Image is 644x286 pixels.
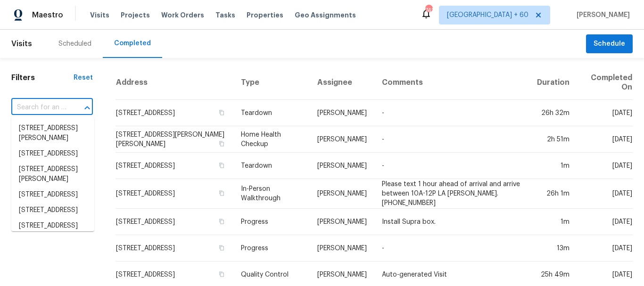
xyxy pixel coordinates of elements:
td: [STREET_ADDRESS] [116,235,233,261]
td: [PERSON_NAME] [310,153,374,179]
td: In-Person Walkthrough [233,179,310,209]
button: Copy Address [217,108,226,117]
input: Search for an address... [11,100,66,115]
div: Completed [114,39,151,48]
td: - [374,235,529,261]
td: [STREET_ADDRESS] [116,153,233,179]
td: [PERSON_NAME] [310,179,374,209]
td: 2h 51m [529,126,577,153]
button: Close [81,101,94,114]
span: Projects [121,10,150,20]
td: 26h 32m [529,100,577,126]
td: Teardown [233,100,310,126]
th: Type [233,65,310,100]
td: [PERSON_NAME] [310,209,374,235]
td: [STREET_ADDRESS] [116,100,233,126]
li: [STREET_ADDRESS][PERSON_NAME] [11,162,94,187]
td: Please text 1 hour ahead of arrival and arrive between 10A-12P LA [PERSON_NAME]. [PHONE_NUMBER] [374,179,529,209]
td: - [374,153,529,179]
td: 1m [529,153,577,179]
button: Copy Address [217,139,226,148]
td: - [374,126,529,153]
td: 13m [529,235,577,261]
button: Copy Address [217,189,226,197]
td: Install Supra box. [374,209,529,235]
button: Copy Address [217,270,226,278]
button: Schedule [586,34,633,54]
li: [STREET_ADDRESS] [11,146,94,162]
button: Copy Address [217,217,226,226]
span: Schedule [594,38,625,50]
td: [DATE] [577,126,633,153]
td: [STREET_ADDRESS] [116,209,233,235]
th: Assignee [310,65,374,100]
th: Comments [374,65,529,100]
button: Copy Address [217,161,226,170]
td: [STREET_ADDRESS] [116,179,233,209]
th: Address [116,65,233,100]
span: Tasks [215,12,235,18]
span: Geo Assignments [295,10,356,20]
li: [STREET_ADDRESS][PERSON_NAME] [11,121,94,146]
span: Properties [247,10,283,20]
td: [PERSON_NAME] [310,235,374,261]
td: [DATE] [577,153,633,179]
span: Work Orders [161,10,204,20]
div: 742 [425,6,432,15]
td: 1m [529,209,577,235]
th: Duration [529,65,577,100]
td: 26h 1m [529,179,577,209]
td: [STREET_ADDRESS][PERSON_NAME][PERSON_NAME] [116,126,233,153]
li: [STREET_ADDRESS] [11,203,94,218]
td: [DATE] [577,179,633,209]
td: Progress [233,235,310,261]
span: [PERSON_NAME] [573,10,630,20]
li: [STREET_ADDRESS] [11,187,94,203]
td: Home Health Checkup [233,126,310,153]
div: Scheduled [58,39,91,49]
span: Visits [11,33,32,54]
td: Teardown [233,153,310,179]
li: [STREET_ADDRESS] [11,218,94,234]
span: Visits [90,10,109,20]
span: Maestro [32,10,63,20]
button: Copy Address [217,244,226,252]
td: [DATE] [577,235,633,261]
h1: Filters [11,73,74,82]
td: - [374,100,529,126]
td: Progress [233,209,310,235]
span: [GEOGRAPHIC_DATA] + 60 [447,10,528,20]
th: Completed On [577,65,633,100]
td: [DATE] [577,100,633,126]
td: [DATE] [577,209,633,235]
div: Reset [74,73,93,82]
td: [PERSON_NAME] [310,100,374,126]
td: [PERSON_NAME] [310,126,374,153]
